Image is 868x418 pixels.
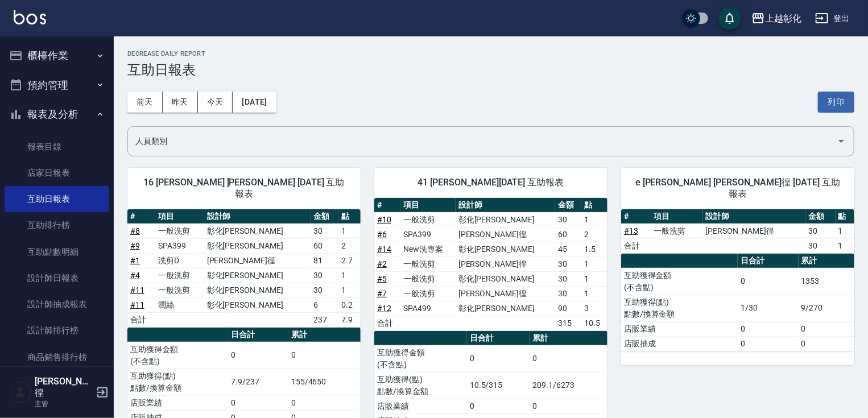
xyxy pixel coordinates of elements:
[621,295,738,321] td: 互助獲得(點) 點數/換算金額
[555,227,581,242] td: 60
[204,238,311,253] td: 彰化[PERSON_NAME]
[338,283,361,297] td: 1
[127,92,163,113] button: 前天
[374,198,400,213] th: #
[228,342,288,369] td: 0
[456,271,555,286] td: 彰化[PERSON_NAME]
[204,283,311,297] td: 彰化[PERSON_NAME]
[374,316,400,330] td: 合計
[311,283,338,297] td: 30
[765,11,801,26] div: 上越彰化
[581,198,607,213] th: 點
[624,226,638,235] a: #13
[155,224,204,238] td: 一般洗剪
[377,274,387,283] a: #5
[738,336,799,351] td: 0
[799,321,854,336] td: 0
[621,254,854,351] table: a dense table
[127,209,155,224] th: #
[530,345,607,372] td: 0
[204,209,311,224] th: 設計師
[338,238,361,253] td: 2
[811,8,854,29] button: 登出
[127,209,361,328] table: a dense table
[155,209,204,224] th: 項目
[581,286,607,301] td: 1
[836,224,854,238] td: 1
[311,312,338,327] td: 237
[581,316,607,330] td: 10.5
[155,283,204,297] td: 一般洗剪
[703,224,806,238] td: [PERSON_NAME]徨
[5,186,109,212] a: 互助日報表
[5,239,109,265] a: 互助點數明細
[456,242,555,256] td: 彰化[PERSON_NAME]
[5,317,109,343] a: 設計師排行榜
[388,177,594,188] span: 41 [PERSON_NAME][DATE] 互助報表
[5,134,109,160] a: 報表目錄
[703,209,806,224] th: 設計師
[467,345,530,372] td: 0
[747,7,806,30] button: 上越彰化
[127,369,228,395] td: 互助獲得(點) 點數/換算金額
[555,286,581,301] td: 30
[14,10,46,24] img: Logo
[581,212,607,227] td: 1
[141,177,347,200] span: 16 [PERSON_NAME] [PERSON_NAME] [DATE] 互助報表
[5,265,109,291] a: 設計師日報表
[621,238,651,253] td: 合計
[738,295,799,321] td: 1/30
[338,253,361,268] td: 2.7
[621,336,738,351] td: 店販抽成
[377,215,391,224] a: #10
[818,92,854,113] button: 列印
[530,399,607,413] td: 0
[400,271,456,286] td: 一般洗剪
[338,224,361,238] td: 1
[555,212,581,227] td: 30
[456,286,555,301] td: [PERSON_NAME]徨
[204,268,311,283] td: 彰化[PERSON_NAME]
[581,256,607,271] td: 1
[738,254,799,268] th: 日合計
[555,301,581,316] td: 90
[400,227,456,242] td: SPA399
[832,132,850,150] button: Open
[127,395,228,410] td: 店販業績
[530,372,607,399] td: 209.1/6273
[5,160,109,186] a: 店家日報表
[456,301,555,316] td: 彰化[PERSON_NAME]
[456,256,555,271] td: [PERSON_NAME]徨
[311,268,338,283] td: 30
[311,253,338,268] td: 81
[456,212,555,227] td: 彰化[PERSON_NAME]
[799,336,854,351] td: 0
[130,226,140,235] a: #8
[155,268,204,283] td: 一般洗剪
[651,209,703,224] th: 項目
[374,198,607,331] table: a dense table
[836,209,854,224] th: 點
[377,230,387,239] a: #6
[155,238,204,253] td: SPA399
[204,253,311,268] td: [PERSON_NAME]徨
[338,268,361,283] td: 1
[130,271,140,280] a: #4
[467,399,530,413] td: 0
[377,289,387,298] a: #7
[377,259,387,268] a: #2
[621,268,738,295] td: 互助獲得金額 (不含點)
[5,344,109,370] a: 商品銷售排行榜
[805,209,836,224] th: 金額
[338,312,361,327] td: 7.9
[204,224,311,238] td: 彰化[PERSON_NAME]
[555,242,581,256] td: 45
[555,271,581,286] td: 30
[400,286,456,301] td: 一般洗剪
[555,198,581,213] th: 金額
[5,212,109,238] a: 互助排行榜
[127,312,155,327] td: 合計
[805,238,836,253] td: 30
[374,372,467,399] td: 互助獲得(點) 點數/換算金額
[155,253,204,268] td: 洗剪D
